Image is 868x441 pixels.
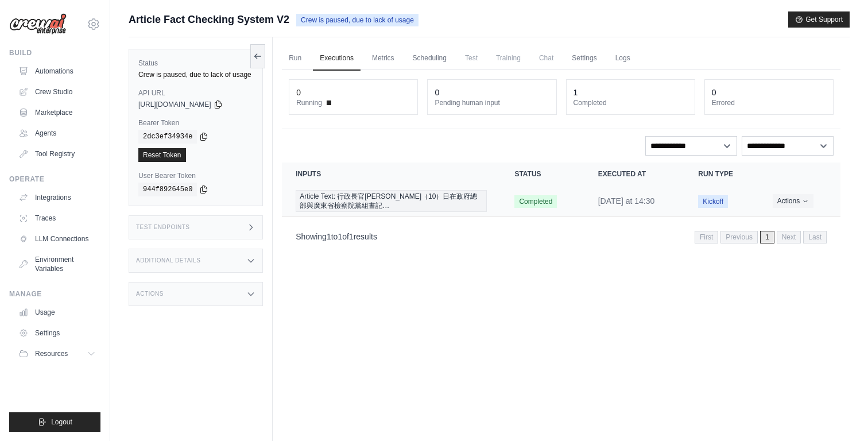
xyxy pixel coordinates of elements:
[14,345,100,363] button: Resources
[609,47,637,71] a: Logs
[138,118,253,127] label: Bearer Token
[598,196,655,206] time: August 22, 2025 at 14:30 CST
[435,87,439,98] div: 0
[138,88,253,98] label: API URL
[501,163,584,185] th: Status
[327,232,331,241] span: 1
[14,103,100,122] a: Marketplace
[565,47,603,71] a: Settings
[129,11,289,28] span: Article Fact Checking System V2
[406,47,454,71] a: Scheduling
[532,47,560,69] span: Chat is not available until the deployment is complete
[14,303,100,322] a: Usage
[14,230,100,248] a: LLM Connections
[14,209,100,227] a: Traces
[573,87,578,98] div: 1
[136,224,190,231] h3: Test Endpoints
[138,171,253,180] label: User Bearer Token
[138,183,197,196] code: 944f892645e0
[349,232,354,241] span: 1
[573,98,688,107] dt: Completed
[720,231,758,243] span: Previous
[282,163,840,251] section: Crew executions table
[282,47,308,71] a: Run
[136,291,164,297] h3: Actions
[296,14,418,26] span: Crew is paused, due to lack of usage
[313,47,361,71] a: Executions
[14,324,100,342] a: Settings
[138,148,186,162] a: Reset Token
[9,175,100,184] div: Operate
[296,190,487,212] span: Article Text: 行政長官[PERSON_NAME]（10）日在政府總部與廣東省檢察院黨組書記…
[777,231,801,243] span: Next
[773,194,813,208] button: Actions for execution
[458,47,485,69] span: Test
[138,100,211,109] span: [URL][DOMAIN_NAME]
[712,87,716,98] div: 0
[695,231,718,243] span: First
[51,417,72,427] span: Logout
[365,47,401,71] a: Metrics
[14,188,100,207] a: Integrations
[138,130,197,144] code: 2dc3ef34934e
[803,231,827,243] span: Last
[338,232,342,241] span: 1
[698,195,728,208] span: Kickoff
[14,83,100,101] a: Crew Studio
[435,98,549,107] dt: Pending human input
[138,59,253,68] label: Status
[296,87,301,98] div: 0
[584,163,685,185] th: Executed at
[14,145,100,163] a: Tool Registry
[9,48,100,57] div: Build
[788,11,850,28] button: Get Support
[282,222,840,251] nav: Pagination
[136,257,200,264] h3: Additional Details
[14,124,100,142] a: Agents
[684,163,758,185] th: Run Type
[296,98,322,107] span: Running
[296,190,487,212] a: View execution details for Article Text
[138,70,253,79] div: Crew is paused, due to lack of usage
[9,13,67,35] img: Logo
[9,289,100,299] div: Manage
[514,195,557,208] span: Completed
[695,231,827,243] nav: Pagination
[760,231,774,243] span: 1
[712,98,826,107] dt: Errored
[489,47,528,69] span: Training is not available until the deployment is complete
[14,250,100,278] a: Environment Variables
[14,62,100,80] a: Automations
[296,231,377,242] p: Showing to of results
[9,412,100,432] button: Logout
[35,349,68,358] span: Resources
[282,163,501,185] th: Inputs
